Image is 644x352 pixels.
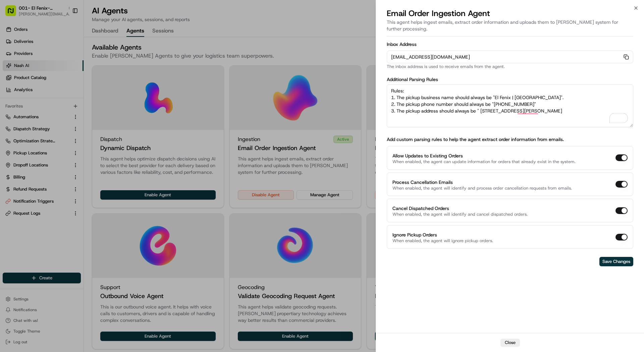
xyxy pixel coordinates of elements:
img: ezil cloma [7,115,17,126]
a: 📗Knowledge Base [4,147,54,159]
label: Process Cancellation Emails [392,179,453,185]
p: When enabled, the agent will identify and process order cancellation requests from emails. [392,186,572,191]
div: Start new chat [30,64,110,70]
span: API Documentation [63,149,108,156]
a: 💻API Documentation [54,147,110,159]
label: Additional Parsing Rules [387,77,438,82]
label: Allow Updates to Existing Orders [392,153,463,159]
div: 📗 [7,150,12,155]
p: The inbox address is used to receive emails from the agent. [387,65,633,69]
p: Welcome 👋 [7,26,122,37]
label: Ignore Pickup Orders [392,232,437,238]
span: [EMAIL_ADDRESS][DOMAIN_NAME] [391,54,470,60]
p: When enabled, the agent can update information for orders that already exist in the system. [392,160,576,164]
div: We're available if you need us! [30,70,92,76]
button: See all [104,85,122,93]
label: Inbox Address [387,42,633,47]
span: ezil cloma [21,122,41,127]
button: Save Changes [599,257,633,266]
input: Clear [17,43,111,50]
label: Add custom parsing rules to help the agent extract order information from emails. [387,136,564,142]
textarea: To enrich screen reader interactions, please activate Accessibility in Grammarly extension settings [387,84,633,127]
button: Close [500,339,520,347]
img: 1727276513143-84d647e1-66c0-4f92-a045-3c9f9f5dfd92 [14,64,26,76]
p: When enabled, the agent will ignore pickup orders. [392,239,493,243]
div: 💻 [57,150,62,155]
a: Powered byPylon [47,165,81,171]
span: Pylon [67,166,81,171]
span: [DATE] [46,122,60,127]
div: Past conversations [7,87,43,92]
span: Knowledge Base [13,149,51,156]
span: • [42,122,45,127]
label: Cancel Dispatched Orders [392,205,449,211]
span: • [46,103,48,109]
img: nakirzaman [7,97,17,108]
img: 1736555255976-a54dd68f-1ca7-489b-9aae-adbdc363a1c4 [7,64,19,76]
h2: Email Order Ingestion Agent [387,8,633,19]
p: When enabled, the agent will identify and cancel dispatched orders. [392,212,528,217]
button: Start new chat [114,66,122,74]
img: Nash [7,6,20,20]
span: [DATE] [50,103,63,109]
p: This agent helps ingest emails, extract order information and uploads them to [PERSON_NAME] syste... [387,19,633,32]
span: nakirzaman [21,103,44,109]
